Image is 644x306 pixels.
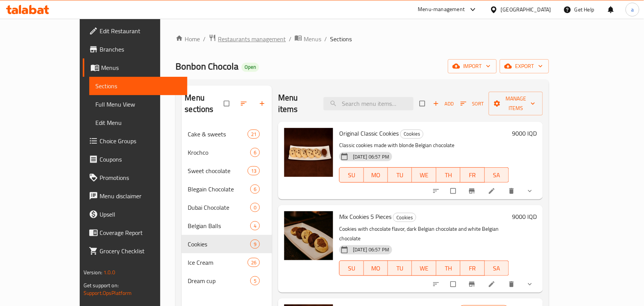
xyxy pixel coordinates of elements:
[100,155,181,164] span: Coupons
[436,167,460,183] button: TH
[391,263,409,274] span: TU
[488,187,497,195] a: Edit menu item
[526,187,534,195] svg: Show Choices
[188,258,247,267] div: Ice Cream
[339,211,391,222] span: Mix Cookies 5 Pieces
[188,221,250,230] span: Belgian Balls
[250,203,260,212] div: items
[248,259,259,266] span: 26
[188,148,250,157] span: Krochco
[459,98,486,110] button: Sort
[182,122,272,293] nav: Menu sections
[512,211,537,222] h6: 9000 IQD
[364,167,388,183] button: MO
[431,98,456,110] button: Add
[343,263,361,274] span: SU
[84,280,119,290] span: Get support on:
[339,167,364,183] button: SU
[100,191,181,201] span: Menu disclaimer
[464,183,482,199] button: Branch-specific-item
[251,222,259,230] span: 4
[182,125,272,143] div: Cake & sweets21
[503,183,522,199] button: delete
[83,22,187,40] a: Edit Restaurant
[448,59,497,73] button: import
[218,34,286,44] span: Restaurants management
[339,141,509,150] p: Classic cookies made with blonde Belgian chocolate
[250,240,260,249] div: items
[485,261,509,276] button: SA
[188,185,250,194] div: Blegain Chocolate
[251,186,259,193] span: 6
[188,130,247,139] span: Cake & sweets
[330,34,352,44] span: Sections
[339,261,364,276] button: SU
[284,211,333,260] img: Mix Cookies 5 Pieces
[488,170,506,181] span: SA
[182,162,272,180] div: Sweet chocolate13
[175,58,238,75] span: Bonbon Chocola
[89,95,187,113] a: Full Menu View
[250,276,260,285] div: items
[488,280,497,288] a: Edit menu item
[454,62,491,71] span: import
[284,128,333,177] img: Original Classic Cookies
[289,34,291,44] li: /
[241,64,259,70] span: Open
[415,263,433,274] span: WE
[431,98,456,110] span: Add item
[339,224,509,243] p: Cookies with chocolate flavor, dark Belgian chocolate and white Belgian chocolate
[182,143,272,162] div: Krochco6
[248,131,259,138] span: 21
[248,166,260,175] div: items
[250,221,260,230] div: items
[89,77,187,95] a: Sections
[522,276,540,293] button: show more
[500,59,549,73] button: export
[415,96,431,111] span: Select section
[339,128,399,139] span: Original Classic Cookies
[83,205,187,223] a: Upsell
[83,187,187,205] a: Menu disclaimer
[100,45,181,54] span: Branches
[83,132,187,150] a: Choice Groups
[209,34,286,44] a: Restaurants management
[241,63,259,72] div: Open
[83,242,187,260] a: Grocery Checklist
[367,263,385,274] span: MO
[100,26,181,36] span: Edit Restaurant
[175,34,200,44] a: Home
[188,240,250,249] span: Cookies
[400,130,423,139] div: Cookies
[251,204,259,211] span: 0
[412,167,436,183] button: WE
[464,170,481,181] span: FR
[250,148,260,157] div: items
[188,276,250,285] div: Dream cup
[84,267,102,277] span: Version:
[388,167,412,183] button: TU
[464,276,482,293] button: Branch-specific-item
[526,280,534,288] svg: Show Choices
[324,34,327,44] li: /
[175,34,549,44] nav: breadcrumb
[203,34,206,44] li: /
[100,246,181,256] span: Grocery Checklist
[182,235,272,253] div: Cookies9
[83,40,187,58] a: Branches
[248,258,260,267] div: items
[304,34,321,44] span: Menus
[251,149,259,156] span: 6
[188,166,247,175] span: Sweet chocolate
[182,217,272,235] div: Belgian Balls4
[364,261,388,276] button: MO
[188,203,250,212] span: Dubai Chocolate
[495,94,537,113] span: Manage items
[415,170,433,181] span: WE
[95,118,181,127] span: Edit Menu
[350,153,392,160] span: [DATE] 06:57 PM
